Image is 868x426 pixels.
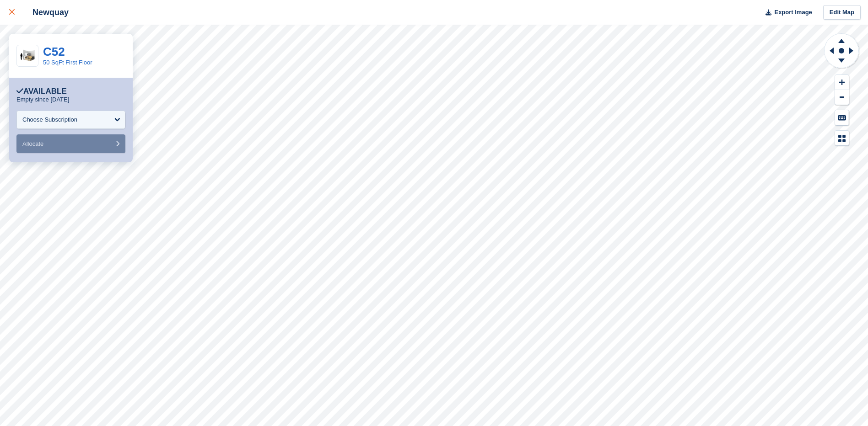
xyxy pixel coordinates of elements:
button: Zoom In [835,75,849,90]
img: 50-sqft-unit.jpg [17,48,38,64]
button: Export Image [760,5,812,20]
a: 50 SqFt First Floor [43,59,92,66]
a: C52 [43,45,65,59]
button: Zoom Out [835,90,849,105]
span: Allocate [22,140,43,147]
div: Newquay [24,7,69,18]
div: Available [16,87,67,96]
button: Allocate [16,134,125,153]
a: Edit Map [823,5,861,20]
button: Keyboard Shortcuts [835,110,849,125]
button: Map Legend [835,131,849,146]
span: Export Image [774,8,812,17]
p: Empty since [DATE] [16,96,69,103]
div: Choose Subscription [22,115,77,124]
